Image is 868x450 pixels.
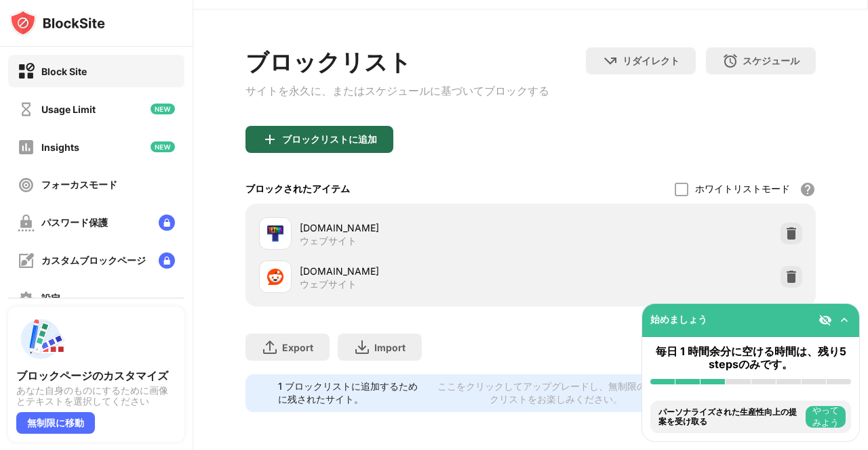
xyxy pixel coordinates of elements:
[18,139,35,156] img: insights-off.svg
[658,407,802,427] div: パーソナライズされた生産性向上の提案を受け取る
[41,292,60,305] div: 設定
[16,369,176,382] div: ブロックページのカスタマイズ
[41,254,146,267] div: カスタムブロックページ
[806,406,846,428] button: やってみよう
[41,217,108,229] div: パスワード保護
[374,342,406,353] div: Import
[818,313,832,327] img: eye-not-visible.svg
[300,235,357,247] div: ウェブサイト
[41,179,117,192] div: フォーカスモード
[18,252,35,269] img: customize-block-page-off.svg
[41,66,87,77] div: Block Site
[151,104,175,114] img: new-icon.svg
[282,342,313,353] div: Export
[245,47,549,78] div: ブロックリスト
[278,380,426,406] div: 1 ブロックリストに追加するために残されたサイト。
[434,380,677,406] div: ここをクリックしてアップグレードし、無制限のブロックリストをお楽しみください。
[650,345,851,371] div: 毎日 1 時間余分に空ける時間は、残り5 stepsのみです。
[18,177,35,194] img: focus-off.svg
[16,315,65,363] img: push-custom-page.svg
[245,183,350,196] div: ブロックされたアイテム
[300,264,531,278] div: [DOMAIN_NAME]
[743,55,800,68] div: スケジュール
[267,269,283,285] img: favicons
[41,104,96,115] div: Usage Limit
[282,134,377,145] div: ブロックリストに追加
[159,215,175,231] img: lock-menu.svg
[650,313,707,326] div: 始めましょう
[18,215,35,231] img: password-protection-off.svg
[267,225,283,242] img: favicons
[300,278,357,290] div: ウェブサイト
[300,221,531,235] div: [DOMAIN_NAME]
[695,183,790,196] div: ホワイトリストモード
[16,385,176,407] div: あなた自身のものにするために画像とテキストを選択してください
[18,63,35,80] img: block-on.svg
[18,101,35,118] img: time-usage-off.svg
[159,252,175,269] img: lock-menu.svg
[837,313,851,327] img: omni-setup-toggle.svg
[623,55,679,68] div: リダイレクト
[151,141,175,152] img: new-icon.svg
[9,9,105,37] img: logo-blocksite.svg
[245,84,549,99] div: サイトを永久に、またはスケジュールに基づいてブロックする
[16,412,95,434] div: 無制限に移動
[18,290,35,307] img: settings-off.svg
[41,141,79,153] div: Insights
